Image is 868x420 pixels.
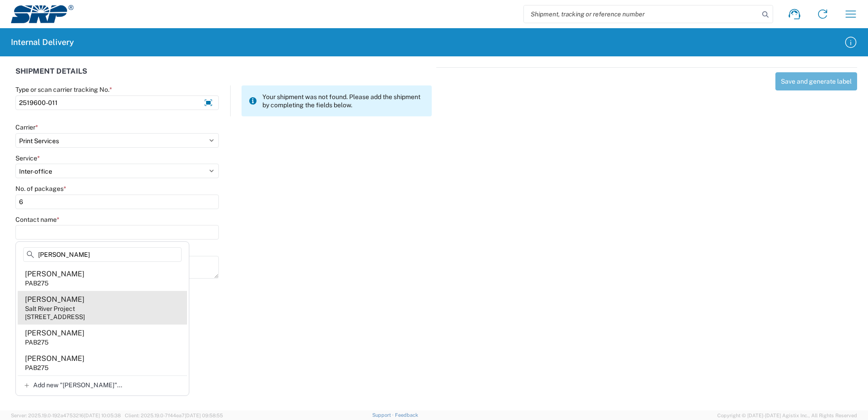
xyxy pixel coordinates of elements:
div: [STREET_ADDRESS] [25,313,85,321]
div: [PERSON_NAME] [25,295,84,305]
span: Client: 2025.19.0-7f44ea7 [125,413,223,418]
div: [PERSON_NAME] [25,354,84,364]
div: SHIPMENT DETAILS [15,67,432,85]
label: Type or scan carrier tracking No. [15,85,112,94]
div: [PERSON_NAME] [25,269,84,279]
span: Copyright © [DATE]-[DATE] Agistix Inc., All Rights Reserved [717,411,857,420]
a: Support [372,412,395,418]
img: srp [11,5,74,23]
input: Shipment, tracking or reference number [524,5,759,23]
span: Your shipment was not found. Please add the shipment by completing the fields below. [262,93,424,109]
div: PAB275 [25,279,49,287]
label: No. of packages [15,185,66,193]
span: Server: 2025.19.0-192a4753216 [11,413,121,418]
div: PAB275 [25,364,49,372]
div: Salt River Project [25,305,75,313]
h2: Internal Delivery [11,37,74,48]
div: PAB275 [25,338,49,346]
a: Feedback [395,412,418,418]
span: Add new "[PERSON_NAME]"... [33,381,122,389]
label: Carrier [15,123,38,131]
span: [DATE] 10:05:38 [84,413,121,418]
div: [PERSON_NAME] [25,328,84,338]
span: [DATE] 09:58:55 [185,413,223,418]
label: Contact name [15,215,59,224]
label: Service [15,154,40,162]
